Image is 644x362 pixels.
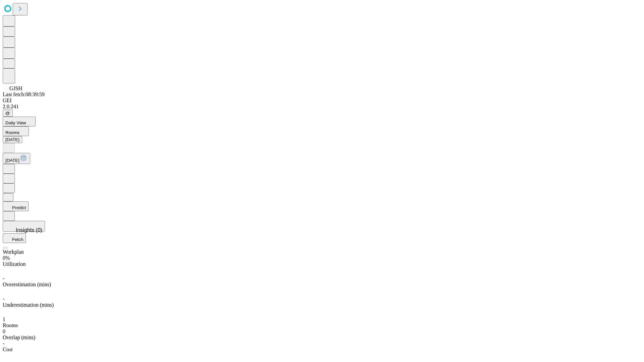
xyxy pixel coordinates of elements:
[3,92,45,97] span: Last fetch: 08:39:59
[16,227,42,233] span: Insights (0)
[3,117,36,126] button: Daily View
[5,120,26,125] span: Daily View
[3,261,25,267] span: Utilization
[3,302,54,308] span: Underestimation (mins)
[3,335,35,340] span: Overlap (mins)
[3,221,45,232] button: Insights (0)
[3,104,641,110] div: 2.0.241
[3,153,30,164] button: [DATE]
[3,233,26,243] button: Fetch
[3,296,4,302] span: -
[3,276,4,281] span: -
[3,316,5,322] span: 1
[3,249,24,255] span: Workplan
[3,255,10,261] span: 0%
[5,158,19,163] span: [DATE]
[3,282,51,287] span: Overestimation (mins)
[9,85,22,91] span: GJSH
[5,111,10,116] span: @
[3,110,13,117] button: @
[3,347,12,352] span: Cost
[3,98,641,104] div: GEI
[3,322,18,328] span: Rooms
[3,328,5,334] span: 0
[3,136,22,143] button: [DATE]
[5,130,19,135] span: Rooms
[3,126,29,136] button: Rooms
[3,341,4,346] span: -
[3,201,29,211] button: Predict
